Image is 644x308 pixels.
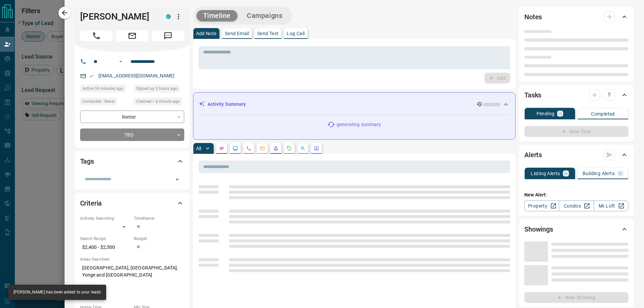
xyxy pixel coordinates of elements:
p: Send Email [225,31,249,36]
p: Add Note [196,31,217,36]
p: New Alert: [524,191,628,198]
p: generating summary [337,121,381,128]
span: Signed up 3 hours ago [136,85,177,92]
span: Active 59 minutes ago [82,85,123,92]
svg: Lead Browsing Activity [233,146,238,151]
span: Call [80,30,113,41]
div: TBD [80,128,184,141]
div: Mon Sep 15 2025 [134,98,184,107]
svg: Requests [287,146,292,151]
a: Property [524,200,559,211]
p: All [196,146,201,151]
p: Pending [536,111,555,116]
h1: [PERSON_NAME] [80,11,156,22]
p: Activity Summary [208,101,246,108]
p: Motivation: [80,284,184,290]
svg: Calls [246,146,252,151]
div: Tasks [524,87,628,103]
div: condos.ca [166,14,171,19]
svg: Emails [260,146,265,151]
svg: Notes [219,146,224,151]
span: Claimed < a minute ago [136,98,180,105]
div: Tags [80,153,184,169]
span: Message [152,30,184,41]
p: Listing Alerts [531,171,560,176]
p: Areas Searched: [80,256,184,262]
p: Log Call [287,31,305,36]
p: Completed [591,112,615,116]
h2: Tasks [524,90,541,100]
svg: Opportunities [300,146,306,151]
p: Budget: [134,236,184,242]
p: Actively Searching: [80,215,130,221]
a: Condos [559,200,594,211]
div: Activity Summary [199,98,510,111]
p: Timeframe: [134,215,184,221]
div: [PERSON_NAME] has been added to your leads [14,287,101,298]
p: Search Range: [80,236,130,242]
h2: Alerts [524,149,542,160]
button: Open [172,175,182,184]
button: Open [117,57,125,66]
a: Mr.Loft [594,200,628,211]
a: [EMAIL_ADDRESS][DOMAIN_NAME] [98,73,175,78]
div: Alerts [524,147,628,163]
button: Campaigns [240,10,289,21]
span: Contacted - Never [82,98,115,105]
div: Notes [524,9,628,25]
button: Timeline [196,10,238,21]
div: Showings [524,221,628,237]
span: Email [116,30,148,41]
h2: Criteria [80,198,102,209]
h2: Showings [524,224,553,235]
p: $2,400 - $2,500 [80,242,130,253]
div: Renter [80,111,184,123]
h2: Tags [80,156,94,167]
h2: Notes [524,11,542,22]
div: Mon Sep 15 2025 [134,85,184,94]
p: Send Text [257,31,279,36]
p: Building Alerts [582,171,615,176]
div: Mon Sep 15 2025 [80,85,130,94]
div: Criteria [80,195,184,211]
p: [GEOGRAPHIC_DATA], [GEOGRAPHIC_DATA], Yonge and [GEOGRAPHIC_DATA] [80,262,184,281]
svg: Listing Alerts [273,146,279,151]
svg: Agent Actions [314,146,319,151]
svg: Email Verified [89,74,94,78]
